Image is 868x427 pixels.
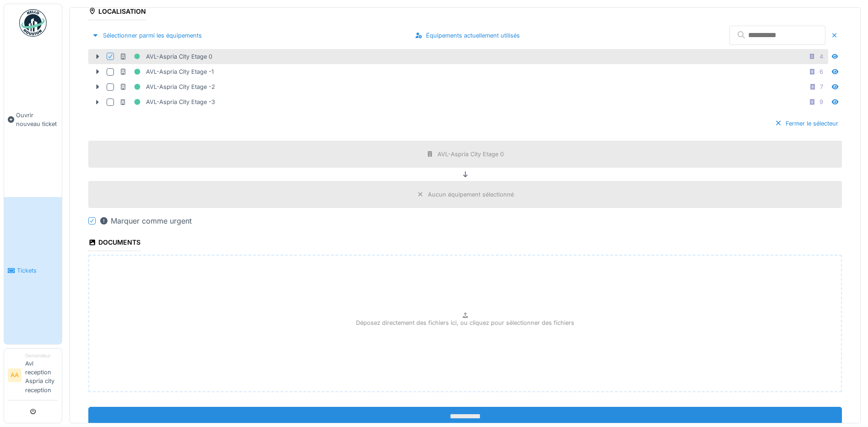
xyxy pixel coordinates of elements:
div: AVL-Aspria City Etage -3 [119,96,215,108]
a: Ouvrir nouveau ticket [4,42,62,197]
li: AA [8,368,22,382]
div: Marquer comme urgent [99,215,192,226]
div: Fermer le sélecteur [771,117,842,130]
a: AA DemandeurAvl reception Aspria city reception [8,352,58,400]
div: Demandeur [25,352,58,359]
div: 7 [820,82,823,91]
li: Avl reception Aspria city reception [25,352,58,398]
div: Équipements actuellement utilisés [411,29,523,42]
div: Aucun équipement sélectionné [428,190,514,199]
div: 6 [819,67,823,76]
div: AVL-Aspria City Etage 0 [437,150,504,159]
div: 9 [819,98,823,106]
div: Documents [88,235,140,251]
a: Tickets [4,197,62,344]
div: AVL-Aspria City Etage -1 [119,66,214,77]
img: Badge_color-CXgf-gQk.svg [19,9,47,37]
p: Déposez directement des fichiers ici, ou cliquez pour sélectionner des fichiers [356,318,574,327]
div: Localisation [88,5,146,20]
span: Tickets [17,266,58,275]
div: AVL-Aspria City Etage -2 [119,81,215,93]
div: Sélectionner parmi les équipements [88,29,205,42]
div: AVL-Aspria City Etage 0 [119,51,212,62]
div: 4 [819,52,823,61]
span: Ouvrir nouveau ticket [16,111,58,128]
